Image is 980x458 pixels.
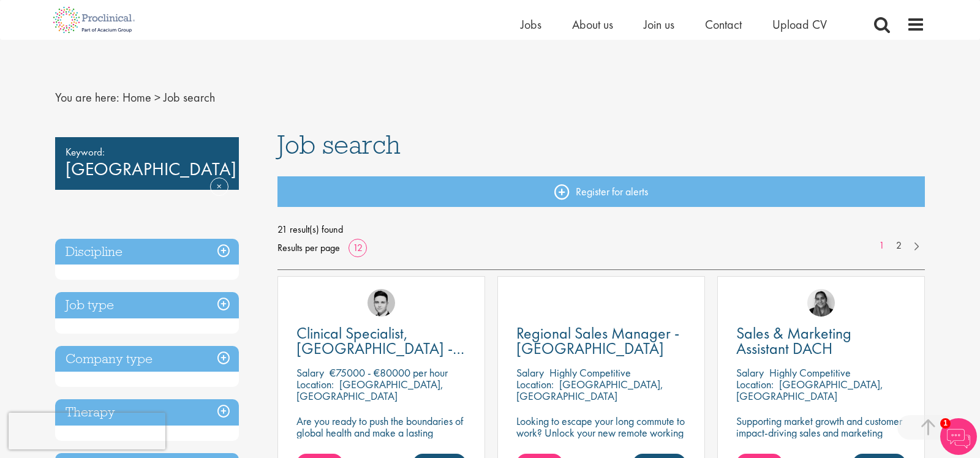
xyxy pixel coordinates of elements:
[277,176,925,207] a: Register for alerts
[296,377,443,403] p: [GEOGRAPHIC_DATA], [GEOGRAPHIC_DATA]
[277,239,340,257] span: Results per page
[516,323,679,359] span: Regional Sales Manager - [GEOGRAPHIC_DATA]
[769,366,851,380] p: Highly Competitive
[9,413,165,449] iframe: reCAPTCHA
[210,178,228,213] a: Remove
[516,326,686,356] a: Regional Sales Manager - [GEOGRAPHIC_DATA]
[549,366,631,380] p: Highly Competitive
[55,137,239,190] div: [GEOGRAPHIC_DATA]
[890,239,908,253] a: 2
[516,377,663,403] p: [GEOGRAPHIC_DATA], [GEOGRAPHIC_DATA]
[367,289,395,317] img: Connor Lynes
[55,239,239,265] h3: Discipline
[807,289,835,317] img: Anjali Parbhu
[873,239,891,253] a: 1
[940,418,951,429] span: 1
[349,241,367,254] a: 12
[55,292,239,318] h3: Job type
[55,346,239,372] h3: Company type
[772,17,827,32] a: Upload CV
[330,366,448,380] p: €75000 - €80000 per hour
[516,377,554,391] span: Location:
[736,366,764,380] span: Salary
[572,17,613,32] a: About us
[123,89,151,105] a: breadcrumb link
[516,366,544,380] span: Salary
[736,326,906,356] a: Sales & Marketing Assistant DACH
[644,17,674,32] a: Join us
[736,377,883,403] p: [GEOGRAPHIC_DATA], [GEOGRAPHIC_DATA]
[296,326,466,356] a: Clinical Specialist, [GEOGRAPHIC_DATA] - Cardiac
[736,323,851,359] span: Sales & Marketing Assistant DACH
[940,418,977,455] img: Chatbot
[164,89,215,105] span: Job search
[705,17,742,32] a: Contact
[296,377,334,391] span: Location:
[296,323,464,374] span: Clinical Specialist, [GEOGRAPHIC_DATA] - Cardiac
[277,220,925,239] span: 21 result(s) found
[55,399,239,426] h3: Therapy
[277,128,401,161] span: Job search
[521,17,541,32] a: Jobs
[296,366,324,380] span: Salary
[55,89,119,105] span: You are here:
[736,377,774,391] span: Location:
[66,143,228,160] span: Keyword:
[154,89,160,105] span: >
